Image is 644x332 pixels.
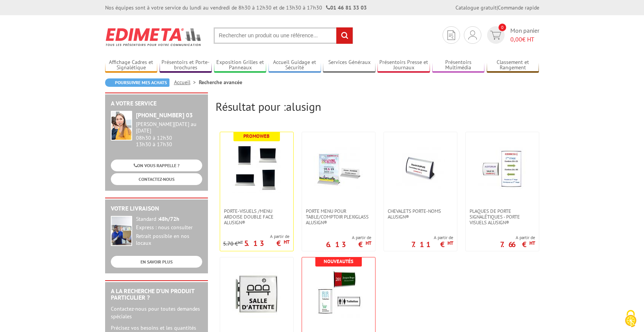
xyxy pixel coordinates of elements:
a: Services Généraux [323,59,376,72]
img: devis rapide [490,31,501,40]
a: Présentoirs Multimédia [432,59,485,72]
a: Présentoirs et Porte-brochures [160,59,212,72]
a: Accueil Guidage et Sécurité [268,59,321,72]
a: ON VOUS RAPPELLE ? [111,160,202,171]
p: 7.11 € [411,242,453,247]
sup: HT [366,240,371,246]
img: Plaques de porte signalétiques - Porte Visuels AluSign® [478,144,527,193]
span: Chevalets porte-noms AluSign® [388,208,453,220]
h2: Votre livraison [111,205,202,212]
span: Plaques de porte signalétiques - Porte Visuels AluSign® [470,208,535,225]
input: rechercher [336,27,353,44]
b: Promoweb [243,133,270,139]
img: Chevalets porte-noms AluSign® [396,144,445,193]
img: widget-livraison.jpg [111,216,132,246]
span: 0 [499,24,506,31]
a: Plaques de porte signalétiques - Porte Visuels AluSign® [466,208,539,225]
img: Edimeta [105,23,202,51]
b: Nouveautés [324,258,353,265]
a: CONTACTEZ-NOUS [111,173,202,185]
li: Recherche avancée [199,78,242,86]
a: Porte Menu pour table/comptoir Plexiglass AluSign® [302,208,375,225]
sup: HT [529,240,535,246]
span: A partir de [411,235,453,241]
a: Présentoirs Presse et Journaux [377,59,430,72]
span: A partir de [223,233,289,239]
strong: [PHONE_NUMBER] 03 [136,111,193,119]
a: Classement et Rangement [487,59,539,72]
p: 7.66 € [500,242,535,247]
div: Retrait possible en nos locaux [136,233,202,247]
p: Contactez-nous pour toutes demandes spéciales [111,305,202,320]
div: Standard : [136,216,202,223]
img: widget-service.jpg [111,111,132,140]
img: Porte Menu pour table/comptoir Plexiglass AluSign® [314,144,363,193]
p: 6.13 € [326,242,371,247]
div: 08h30 à 12h30 13h30 à 17h30 [136,121,202,147]
img: Plaques Signalétiques Budget AluSign® [314,269,363,318]
span: 0,00 [510,35,522,43]
span: A partir de [500,235,535,241]
input: Rechercher un produit ou une référence... [214,27,353,44]
h2: Résultat pour : [216,100,539,113]
div: Express : nous consulter [136,224,202,231]
div: [PERSON_NAME][DATE] au [DATE] [136,121,202,134]
a: Catalogue gratuit [455,4,497,11]
a: Porte-visuels /Menu ardoise double face Alusign® [220,208,293,225]
a: Accueil [174,79,199,86]
p: 5.70 € [223,241,243,247]
span: Mon panier [510,26,539,44]
a: Chevalets porte-noms AluSign® [384,208,457,220]
img: Cookies (fenêtre modale) [621,309,640,328]
a: Exposition Grilles et Panneaux [214,59,267,72]
span: € HT [510,35,539,44]
span: alusign [286,99,321,114]
div: | [455,4,539,11]
span: Porte-visuels /Menu ardoise double face Alusign® [224,208,289,225]
img: devis rapide [447,30,455,40]
strong: 48h/72h [159,215,179,222]
sup: HT [447,240,453,246]
sup: HT [284,239,289,245]
a: EN SAVOIR PLUS [111,256,202,268]
img: Porte-visuels /Menu ardoise double face Alusign® [232,144,281,193]
h2: A la recherche d'un produit particulier ? [111,288,202,301]
img: devis rapide [468,30,477,40]
a: Affichage Cadres et Signalétique [105,59,158,72]
strong: 01 46 81 33 03 [326,4,367,11]
span: A partir de [326,235,371,241]
p: 5.13 € [244,241,289,246]
a: devis rapide 0 Mon panier 0,00€ HT [485,26,539,44]
div: Nos équipes sont à votre service du lundi au vendredi de 8h30 à 12h30 et de 13h30 à 17h30 [105,4,367,11]
span: Porte Menu pour table/comptoir Plexiglass AluSign® [306,208,371,225]
a: Poursuivre mes achats [105,78,169,87]
a: Commande rapide [498,4,539,11]
sup: HT [238,239,243,245]
h2: A votre service [111,100,202,107]
button: Cookies (fenêtre modale) [617,306,644,332]
img: PLAQUE SIGNALÉTIQUE DRAPEAU DOUBLE-FACES ALUSIGN® [232,269,281,318]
